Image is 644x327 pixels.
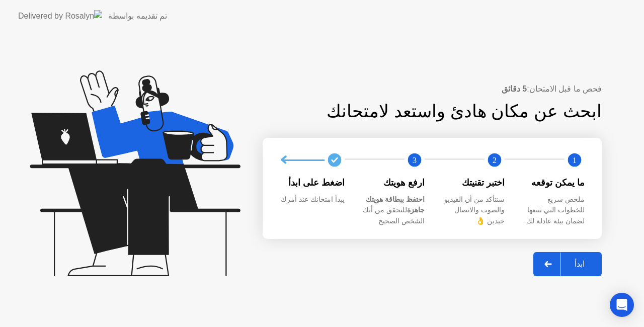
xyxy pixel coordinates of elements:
[281,194,345,205] div: يبدأ امتحانك عند أمرك
[610,293,634,317] div: Open Intercom Messenger
[441,194,505,227] div: سنتأكد من أن الفيديو والصوت والاتصال جيدين 👌
[18,10,102,22] img: Delivered by Rosalyn
[560,259,599,269] div: ابدأ
[263,98,602,125] div: ابحث عن مكان هادئ واستعد لامتحانك
[361,194,425,227] div: للتحقق من أنك الشخص الصحيح
[366,195,425,214] b: احتفظ ببطاقة هويتك جاهزة
[573,155,577,165] text: 1
[441,176,505,189] div: اختبر تقنيتك
[361,176,425,189] div: ارفع هويتك
[108,10,167,22] div: تم تقديمه بواسطة
[502,85,527,93] b: 5 دقائق
[263,83,602,95] div: فحص ما قبل الامتحان:
[281,176,345,189] div: اضغط على ابدأ
[533,252,602,276] button: ابدأ
[521,194,585,227] div: ملخص سريع للخطوات التي نتبعها لضمان بيئة عادلة لك
[413,155,417,165] text: 3
[521,176,585,189] div: ما يمكن توقعه
[493,155,497,165] text: 2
